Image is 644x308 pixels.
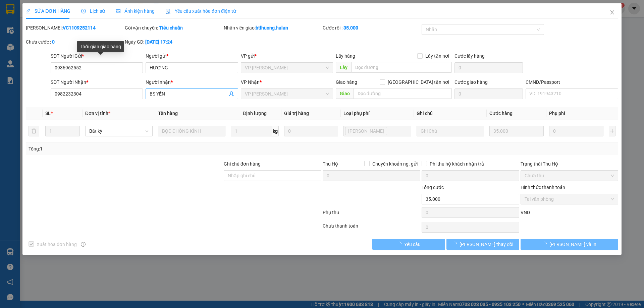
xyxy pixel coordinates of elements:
span: Tại văn phòng [525,194,614,204]
th: Ghi chú [414,107,487,120]
span: [PERSON_NAME] [348,127,384,135]
span: Yêu cầu xuất hóa đơn điện tử [165,8,236,14]
span: Xuất hóa đơn hàng [34,241,79,248]
span: loading [542,242,549,246]
input: Ghi chú đơn hàng [224,170,321,181]
span: Lịch sử [81,8,105,14]
label: Ghi chú đơn hàng [224,161,261,167]
input: Dọc đường [351,62,452,73]
div: Nhân viên giao: [224,24,321,32]
input: Cước giao hàng [454,88,523,99]
button: Yêu cầu [372,239,445,250]
div: Người nhận [146,78,238,86]
button: Close [603,3,622,22]
img: icon [165,9,171,14]
span: Đơn vị tính [85,111,110,116]
span: Chuyển khoản ng. gửi [370,160,420,168]
span: Chưa thu [525,171,614,181]
div: VP gửi [241,52,333,60]
div: Cước rồi : [323,24,420,32]
span: Lưu kho [345,127,387,135]
div: Gói vận chuyển: [125,24,222,32]
span: Thu Hộ [323,161,338,167]
input: Dọc đường [354,88,452,99]
span: Lấy tận nơi [423,52,452,60]
span: user-add [229,91,234,97]
span: Ảnh kiện hàng [116,8,155,14]
div: Người gửi [146,52,238,60]
b: VC1109252114 [63,25,96,30]
button: [PERSON_NAME] thay đổi [446,239,519,250]
span: Tổng cước [422,185,444,190]
label: Cước lấy hàng [454,53,485,59]
span: clock-circle [81,9,86,13]
div: [PERSON_NAME]: [26,24,123,32]
b: [DATE] 17:24 [145,39,172,45]
div: SĐT Người Nhận [51,78,143,86]
input: Cước lấy hàng [454,62,523,73]
b: Tiêu chuẩn [159,25,183,30]
input: 0 [489,126,544,136]
span: VP Võ Chí Công [245,63,329,73]
b: 0 [52,39,55,45]
span: loading [397,242,404,246]
div: SĐT Người Gửi [51,52,143,60]
div: Tổng: 1 [29,145,249,152]
span: loading [452,242,460,246]
span: [GEOGRAPHIC_DATA] tận nơi [385,78,452,86]
span: Định lượng [243,111,267,116]
th: Loại phụ phí [341,107,414,120]
input: Ghi Chú [417,126,484,136]
span: Yêu cầu [404,241,421,248]
div: Ngày GD: [125,38,222,46]
span: picture [116,9,120,13]
span: VP Nhận [241,79,260,85]
span: Cước hàng [489,111,513,116]
span: Phí thu hộ khách nhận trả [427,160,487,168]
span: SL [45,111,51,116]
span: Lấy [336,62,351,73]
span: kg [272,126,279,136]
span: Giá trị hàng [284,111,309,116]
span: edit [26,9,31,13]
div: CMND/Passport [526,78,618,86]
label: Cước giao hàng [454,79,488,85]
b: 35.000 [343,25,358,30]
b: btlhuong.halan [256,25,288,30]
div: Thời gian giao hàng [77,41,124,52]
span: close [609,10,615,15]
div: Chưa thanh toán [322,222,421,234]
span: [PERSON_NAME] và In [549,241,596,248]
span: Giao [336,88,354,99]
div: Trạng thái Thu Hộ [521,160,618,168]
span: Giao hàng [336,79,357,85]
span: [PERSON_NAME] thay đổi [460,241,513,248]
input: 0 [284,126,338,136]
span: SỬA ĐƠN HÀNG [26,8,70,14]
span: Lấy hàng [336,53,355,59]
span: VND [521,210,530,215]
div: Phụ thu [322,209,421,221]
input: VD: Bàn, Ghế [158,126,225,136]
button: plus [609,126,615,136]
span: info-circle [81,242,86,247]
span: VP Hoàng Văn Thụ [245,89,329,99]
button: [PERSON_NAME] và In [521,239,618,250]
span: Tên hàng [158,111,178,116]
span: Phụ phí [549,111,565,116]
button: delete [29,126,39,136]
div: Chưa cước : [26,38,123,46]
label: Hình thức thanh toán [521,185,565,190]
span: Bất kỳ [89,126,149,136]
